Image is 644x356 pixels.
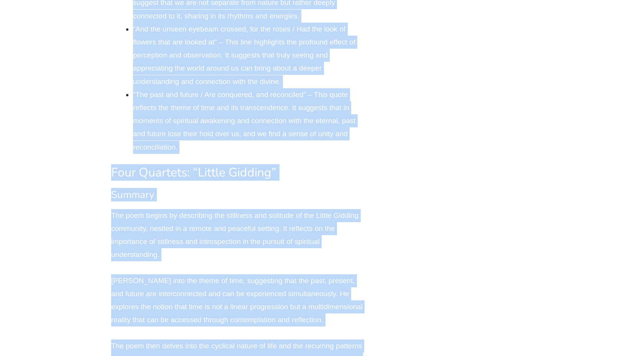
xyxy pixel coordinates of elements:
[111,274,368,327] p: [PERSON_NAME] into the theme of time, suggesting that the past, present, and future are interconn...
[133,23,368,88] li: “And the unseen eyebeam crossed, for the roses / Had the look of flowers that are looked at” – Th...
[133,88,368,154] li: “The past and future / Are conquered, and reconciled” – This quote reflects the theme of time and...
[513,269,644,356] iframe: Chat Widget
[111,165,368,181] h2: Four Quartets: “Little Gidding”
[111,188,368,201] h3: Summary
[111,209,368,262] p: The poem begins by describing the stillness and solitude of the Little Gidding community, nestled...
